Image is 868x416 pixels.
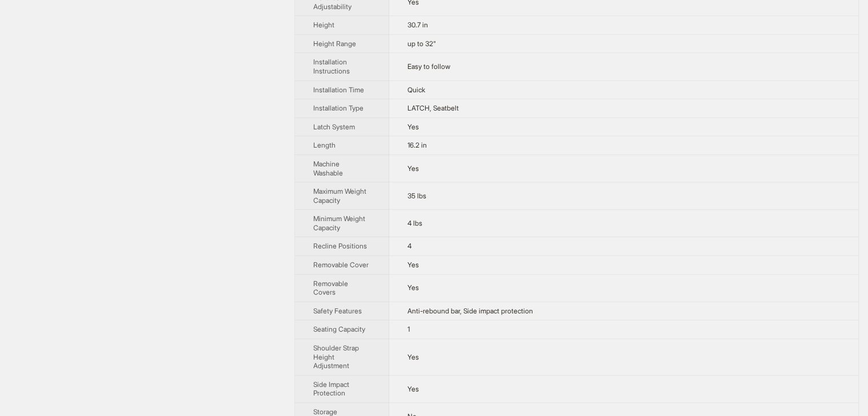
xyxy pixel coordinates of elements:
span: 4 lbs [407,219,422,227]
span: Shoulder Strap Height Adjustment [313,344,359,370]
span: Yes [407,164,419,173]
span: Installation Instructions [313,58,350,75]
span: Recline Positions [313,242,367,250]
span: LATCH, Seatbelt [407,104,459,112]
span: Minimum Weight Capacity [313,214,365,232]
span: Seating Capacity [313,325,365,333]
span: 30.7 in [407,21,428,29]
span: 1 [407,325,410,333]
span: Anti-rebound bar, Side impact protection [407,307,533,315]
span: Height Range [313,39,356,48]
span: Yes [407,353,419,361]
span: 16.2 in [407,141,427,149]
span: 4 [407,242,411,250]
span: Latch System [313,123,355,131]
span: Yes [407,123,419,131]
span: Installation Time [313,85,364,94]
span: Yes [407,385,419,393]
span: 35 lbs [407,191,426,200]
span: Height [313,21,334,29]
span: Maximum Weight Capacity [313,187,366,205]
span: Safety Features [313,307,362,315]
span: Installation Type [313,104,364,112]
span: Quick [407,85,425,94]
span: Yes [407,260,419,269]
span: Machine Washable [313,160,343,177]
span: Removable Cover [313,260,369,269]
span: up to 32" [407,39,436,48]
span: Length [313,141,336,149]
span: Yes [407,283,419,292]
span: Removable Covers [313,279,348,297]
span: Easy to follow [407,62,450,71]
span: Side Impact Protection [313,380,349,398]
